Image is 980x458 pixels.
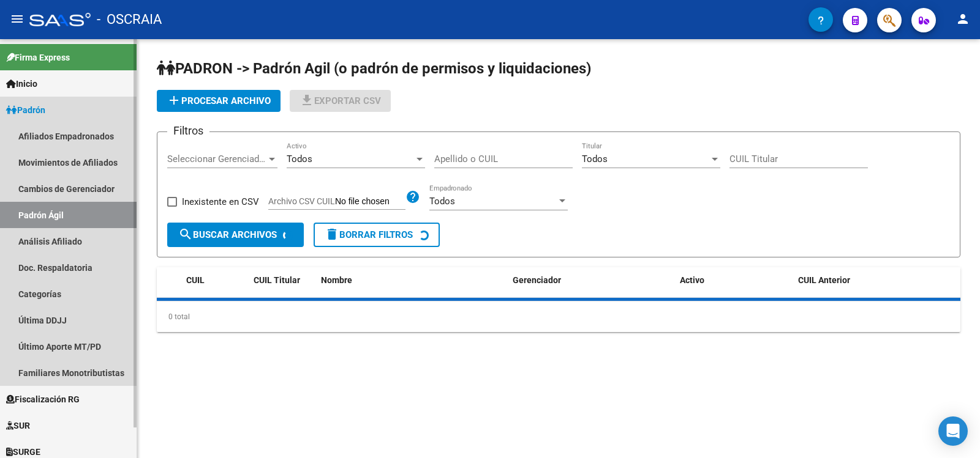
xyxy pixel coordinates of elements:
span: Nombre [321,275,352,285]
mat-icon: file_download [300,93,314,108]
span: Fiscalización RG [6,393,80,406]
span: PADRON -> Padrón Agil (o padrón de permisos y liquidaciones) [157,60,591,77]
span: Seleccionar Gerenciador [167,153,266,164]
span: Exportar CSV [300,95,381,106]
span: Procesar archivo [167,95,271,106]
span: Firma Express [6,51,70,64]
h3: Filtros [167,122,209,139]
datatable-header-cell: Nombre [316,267,508,294]
span: Archivo CSV CUIL [268,196,335,206]
button: Exportar CSV [290,90,391,112]
span: Gerenciador [513,275,561,285]
span: Todos [429,196,455,207]
button: Procesar archivo [157,90,281,112]
button: Borrar Filtros [314,223,440,247]
span: CUIL Anterior [798,275,850,285]
span: Borrar Filtros [325,229,413,240]
span: Padrón [6,103,45,117]
mat-icon: add [167,93,181,108]
button: Buscar Archivos [167,223,304,247]
datatable-header-cell: CUIL Anterior [793,267,960,294]
span: Inexistente en CSV [182,194,259,209]
mat-icon: menu [10,12,24,26]
datatable-header-cell: CUIL Titular [249,267,316,294]
input: Archivo CSV CUIL [335,196,405,207]
div: 0 total [157,301,960,332]
datatable-header-cell: CUIL [181,267,249,294]
mat-icon: person [956,12,970,26]
mat-icon: help [405,190,420,204]
span: CUIL Titular [254,275,300,285]
mat-icon: search [178,227,193,242]
datatable-header-cell: Activo [675,267,793,294]
span: CUIL [186,275,205,285]
mat-icon: delete [325,227,339,242]
div: Open Intercom Messenger [938,416,968,446]
span: Activo [680,275,704,285]
span: - OSCRAIA [97,6,162,33]
span: Buscar Archivos [178,229,277,240]
datatable-header-cell: Gerenciador [508,267,675,294]
span: Todos [287,153,312,164]
span: Todos [582,153,608,164]
span: SUR [6,419,30,432]
span: Inicio [6,77,37,90]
